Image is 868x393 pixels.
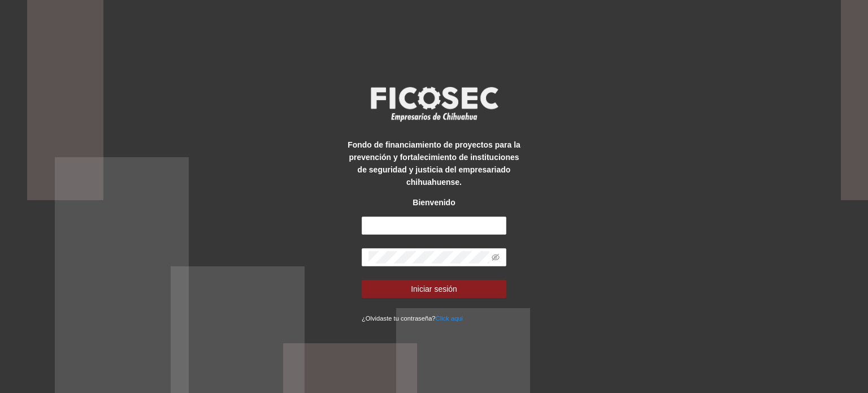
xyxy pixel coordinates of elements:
[413,198,455,207] strong: Bienvenido
[348,140,520,187] strong: Fondo de financiamiento de proyectos para la prevención y fortalecimiento de instituciones de seg...
[436,315,463,322] a: Click aqui
[492,253,500,261] span: eye-invisible
[362,315,463,322] small: ¿Olvidaste tu contraseña?
[411,283,457,295] span: Iniciar sesión
[362,280,506,298] button: Iniciar sesión
[363,83,505,125] img: logo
